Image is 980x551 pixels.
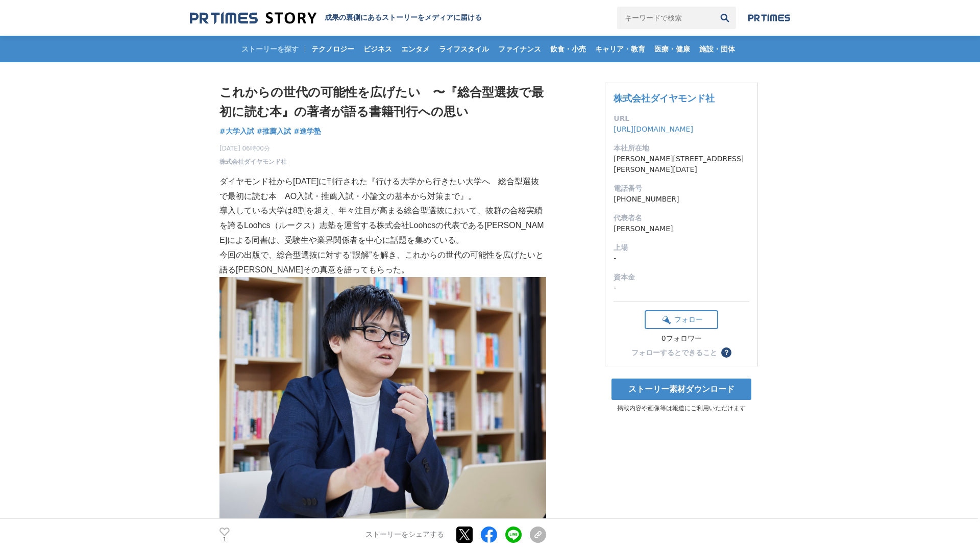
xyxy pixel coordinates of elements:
a: 株式会社ダイヤモンド社 [219,157,287,166]
dd: - [614,283,749,293]
button: 検索 [714,7,736,29]
button: ？ [721,347,731,358]
a: ライフスタイル [435,36,493,62]
p: 掲載内容や画像等は報道にご利用いただけます [605,404,758,413]
a: 医療・健康 [650,36,694,62]
a: エンタメ [397,36,434,62]
dd: [PERSON_NAME] [614,223,749,234]
dt: URL [614,113,749,124]
div: 0フォロワー [645,334,718,343]
h2: 成果の裏側にあるストーリーをメディアに届ける [325,13,482,22]
a: 成果の裏側にあるストーリーをメディアに届ける 成果の裏側にあるストーリーをメディアに届ける [190,11,482,25]
a: [URL][DOMAIN_NAME] [614,125,693,133]
dt: 上場 [614,242,749,253]
span: エンタメ [397,44,434,54]
a: ストーリー素材ダウンロード [611,379,751,400]
dd: [PERSON_NAME][STREET_ADDRESS][PERSON_NAME][DATE] [614,154,749,175]
a: ファイナンス [494,36,545,62]
span: #大学入試 [219,127,254,136]
img: 成果の裏側にあるストーリーをメディアに届ける [190,11,316,25]
dt: 電話番号 [614,183,749,194]
a: 飲食・小売 [546,36,590,62]
span: ？ [723,349,730,356]
dt: 資本金 [614,272,749,283]
span: ライフスタイル [435,44,493,54]
a: #推薦入試 [257,126,291,137]
span: 医療・健康 [650,44,694,54]
a: #進学塾 [293,126,321,137]
p: 1 [219,537,230,542]
a: 株式会社ダイヤモンド社 [614,93,715,104]
h1: これからの世代の可能性を広げたい 〜『総合型選抜で最初に読む本』の著者が語る書籍刊⾏への思い [219,83,546,122]
img: prtimes [748,14,790,22]
span: ビジネス [359,44,396,54]
span: #推薦入試 [257,127,291,136]
input: キーワードで検索 [617,7,714,29]
span: ファイナンス [494,44,545,54]
span: テクノロジー [307,44,358,54]
img: thumbnail_a1e42290-8c5b-11f0-9be3-074a6b9b5375.jpg [219,277,546,518]
div: フォローするとできること [631,349,717,356]
button: フォロー [645,310,718,329]
a: ビジネス [359,36,396,62]
p: 導入している大学は8割を超え、年々注目が高まる総合型選抜において、抜群の合格実績を誇るLoohcs（ルークス）志塾を運営する株式会社Loohcsの代表である[PERSON_NAME]による同書は... [219,204,546,247]
p: ダイヤモンド社から[DATE]に刊行された『行ける大学から行きたい大学へ 総合型選抜で最初に読む本 AO入試・推薦入試・小論文の基本から対策まで』。 [219,174,546,204]
span: キャリア・教育 [591,44,649,54]
p: 今回の出版で、総合型選抜に対する“誤解”を解き、これからの世代の可能性を広げたいと語る[PERSON_NAME]その真意を語ってもらった。 [219,248,546,278]
span: 施設・団体 [695,44,739,54]
a: キャリア・教育 [591,36,649,62]
dt: 代表者名 [614,213,749,223]
a: テクノロジー [307,36,358,62]
span: 飲食・小売 [546,44,590,54]
span: #進学塾 [293,127,321,136]
a: 施設・団体 [695,36,739,62]
a: #大学入試 [219,126,254,137]
dt: 本社所在地 [614,143,749,154]
span: [DATE] 06時00分 [219,144,287,153]
dd: [PHONE_NUMBER] [614,194,749,205]
dd: - [614,253,749,264]
p: ストーリーをシェアする [365,531,444,540]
